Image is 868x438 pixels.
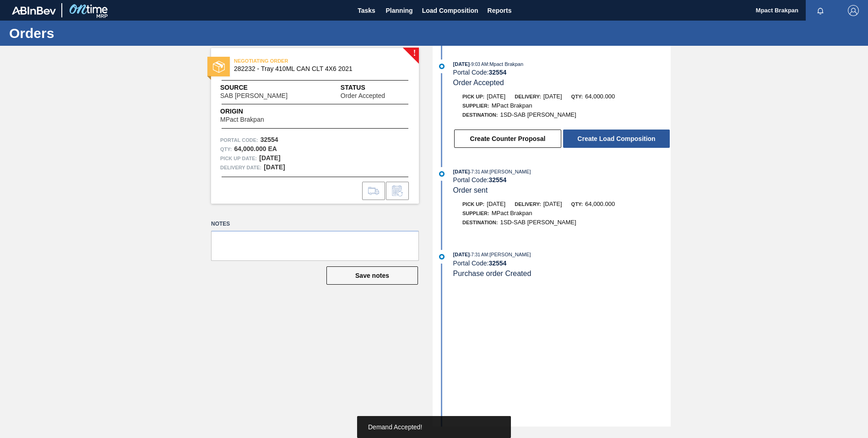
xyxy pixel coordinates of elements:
[453,260,671,267] div: Portal Code:
[453,61,470,67] span: [DATE]
[357,5,377,16] span: Tasks
[220,107,287,116] span: Origin
[453,176,671,184] div: Portal Code:
[487,93,505,100] span: [DATE]
[848,5,859,16] img: Logout
[462,103,489,108] span: Supplier:
[260,136,278,143] strong: 32554
[500,219,576,226] span: 1SD-SAB [PERSON_NAME]
[470,62,488,67] span: - 9:03 AM
[515,94,541,99] span: Delivery:
[453,270,532,277] span: Purchase order Created
[453,69,671,76] div: Portal Code:
[326,266,418,285] button: Save notes
[585,200,615,207] span: 64,000.000
[220,92,288,99] span: SAB [PERSON_NAME]
[341,83,410,92] span: Status
[462,211,489,216] span: Supplier:
[386,182,409,200] div: Inform order change
[492,102,532,109] span: MPact Brakpan
[362,182,385,200] div: Go to Load Composition
[488,61,523,67] span: : Mpact Brakpan
[220,116,264,123] span: MPact Brakpan
[488,176,506,184] strong: 32554
[220,83,315,92] span: Source
[259,154,280,162] strong: [DATE]
[220,145,232,154] span: Qty :
[12,6,56,15] img: TNhmsLtSVTkK8tSr43FrP2fwEKptu5GPRR3wAAAABJRU5ErkJggg==
[234,145,277,152] strong: 64,000.000 EA
[264,163,285,171] strong: [DATE]
[488,69,506,76] strong: 32554
[453,186,488,194] span: Order sent
[453,79,504,87] span: Order Accepted
[462,112,498,118] span: Destination:
[453,169,470,174] span: [DATE]
[422,5,478,16] span: Load Composition
[571,94,583,99] span: Qty:
[220,154,257,163] span: Pick up Date:
[470,169,488,174] span: - 7:31 AM
[806,4,835,17] button: Notifications
[462,94,484,99] span: Pick up:
[234,56,362,65] span: NEGOTIATING ORDER
[488,169,531,174] span: : [PERSON_NAME]
[563,130,670,148] button: Create Load Composition
[213,61,225,73] img: status
[220,163,261,172] span: Delivery Date:
[500,111,576,118] span: 1SD-SAB [PERSON_NAME]
[571,201,583,207] span: Qty:
[488,5,512,16] span: Reports
[439,254,445,260] img: atual
[488,260,506,267] strong: 32554
[234,65,400,72] span: 282232 - Tray 410ML CAN CLT 4X6 2021
[386,5,413,16] span: Planning
[487,200,505,207] span: [DATE]
[462,201,484,207] span: Pick up:
[368,423,422,431] span: Demand Accepted!
[585,93,615,100] span: 64,000.000
[454,130,561,148] button: Create Counter Proposal
[543,200,562,207] span: [DATE]
[341,92,385,99] span: Order Accepted
[492,210,532,216] span: MPact Brakpan
[470,252,488,257] span: - 7:31 AM
[439,171,445,177] img: atual
[488,252,531,257] span: : [PERSON_NAME]
[515,201,541,207] span: Delivery:
[462,220,498,225] span: Destination:
[453,252,470,257] span: [DATE]
[543,93,562,100] span: [DATE]
[9,28,172,38] h1: Orders
[439,64,445,69] img: atual
[211,217,419,231] label: Notes
[220,135,258,145] span: Portal Code:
